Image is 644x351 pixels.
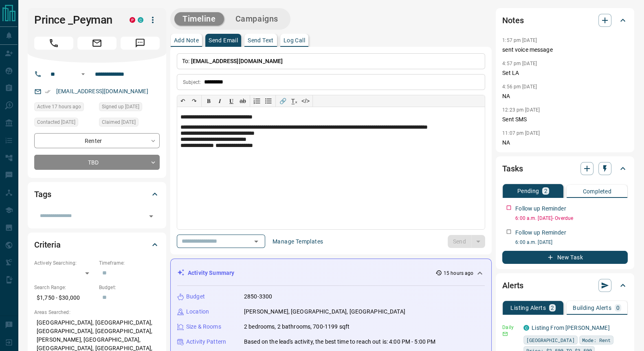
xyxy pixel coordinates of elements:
button: Open [78,69,88,79]
a: Listing From [PERSON_NAME] [532,325,609,331]
div: condos.ca [523,325,529,331]
button: Numbered list [251,95,263,107]
span: Mode: Rent [582,336,611,344]
p: Timeframe: [99,259,160,267]
button: 𝐁 [203,95,214,107]
p: Location [186,307,209,316]
p: Follow up Reminder [515,228,566,237]
p: 4:56 pm [DATE] [502,84,537,90]
div: condos.ca [138,17,143,23]
svg: Email [502,331,508,337]
p: 4:57 pm [DATE] [502,61,537,66]
p: Actively Searching: [34,259,95,267]
div: Wed Jul 16 2025 [99,118,160,129]
p: Search Range: [34,284,95,291]
button: Manage Templates [268,235,328,248]
p: Areas Searched: [34,309,160,316]
p: To: [177,53,485,69]
p: 12:23 pm [DATE] [502,107,540,113]
button: Open [145,211,157,222]
button: </> [300,95,311,107]
button: ↶ [177,95,189,107]
button: ab [237,95,248,107]
p: Sent SMS [502,115,628,124]
p: 2 [544,188,547,194]
p: 2 [551,305,554,311]
button: 𝑰 [214,95,226,107]
p: Listing Alerts [510,305,546,311]
span: Call [34,37,73,50]
div: Wed Aug 06 2025 [34,118,95,129]
p: Follow up Reminder [515,204,566,213]
div: TBD [34,155,160,170]
div: split button [448,235,486,248]
p: Size & Rooms [186,322,221,331]
div: Thu May 15 2025 [99,102,160,114]
button: ↷ [189,95,200,107]
div: Tasks [502,159,628,178]
h1: Prince _Peyman [34,13,117,26]
s: ab [240,98,246,104]
span: 𝐔 [229,98,233,104]
span: [GEOGRAPHIC_DATA] [526,336,575,344]
div: Criteria [34,235,160,254]
p: Budget [186,292,205,301]
p: 6:00 a.m. [DATE] - Overdue [515,215,628,222]
p: Building Alerts [573,305,611,311]
p: Send Text [248,37,274,43]
span: [EMAIL_ADDRESS][DOMAIN_NAME] [191,58,283,64]
p: 6:00 a.m. [DATE] [515,239,628,246]
p: 0 [616,305,620,311]
button: Open [251,236,262,247]
svg: Email Verified [45,89,51,94]
button: New Task [502,251,628,264]
p: sent voice message [502,46,628,54]
button: Campaigns [227,12,286,26]
p: Send Email [209,37,238,43]
div: property.ca [130,17,135,23]
button: 🔗 [277,95,288,107]
div: Tue Aug 12 2025 [34,102,95,114]
h2: Criteria [34,238,61,251]
p: [PERSON_NAME], [GEOGRAPHIC_DATA], [GEOGRAPHIC_DATA] [244,307,405,316]
p: NA [502,92,628,101]
p: 1:57 pm [DATE] [502,37,537,43]
span: Claimed [DATE] [102,118,136,126]
p: Daily [502,324,519,331]
div: Tags [34,184,160,204]
p: Set LA [502,69,628,77]
p: 2 bedrooms, 2 bathrooms, 700-1199 sqft [244,322,349,331]
p: Activity Pattern [186,338,226,346]
p: Based on the lead's activity, the best time to reach out is: 4:00 PM - 5:00 PM [244,338,435,346]
h2: Alerts [502,279,523,292]
p: 2850-3300 [244,292,272,301]
span: Active 17 hours ago [37,103,81,111]
button: Timeline [174,12,224,26]
h2: Notes [502,14,523,27]
p: 11:07 pm [DATE] [502,130,540,136]
span: Email [77,37,116,50]
a: [EMAIL_ADDRESS][DOMAIN_NAME] [56,88,148,94]
button: T̲ₓ [288,95,300,107]
div: Notes [502,11,628,30]
p: Activity Summary [188,269,234,277]
span: Message [121,37,160,50]
button: 𝐔 [226,95,237,107]
p: $1,750 - $30,000 [34,291,95,305]
p: Budget: [99,284,160,291]
button: Bullet list [263,95,274,107]
p: Subject: [183,79,201,86]
p: Completed [582,189,611,194]
span: Contacted [DATE] [37,118,75,126]
p: Pending [517,188,539,194]
span: Signed up [DATE] [102,103,139,111]
p: 15 hours ago [444,270,473,277]
h2: Tags [34,188,51,201]
h2: Tasks [502,162,523,175]
p: Log Call [284,37,305,43]
p: Add Note [174,37,199,43]
p: NA [502,138,628,147]
div: Renter [34,133,160,148]
div: Activity Summary15 hours ago [177,265,485,281]
div: Alerts [502,276,628,295]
